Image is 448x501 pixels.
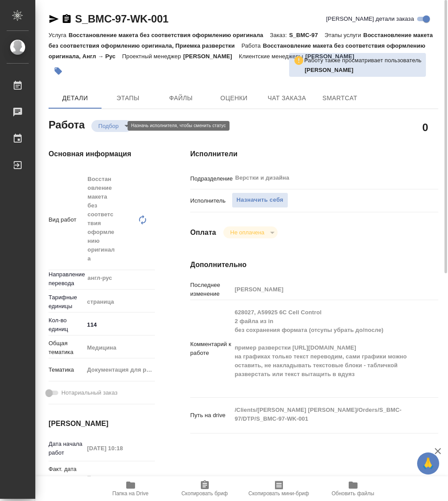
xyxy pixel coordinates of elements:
[248,490,309,497] span: Скопировать мини-бриф
[239,53,305,60] p: Клиентские менеджеры
[190,411,232,420] p: Путь на drive
[168,476,242,501] button: Скопировать бриф
[232,305,418,391] textarea: 628027, A59925 6C Cell Control 2 файла из in без сохранения формата (отсупы убрать до/после) прим...
[49,116,85,132] h2: Работа
[228,229,267,236] button: Не оплачена
[305,66,422,75] p: Архипова Екатерина
[49,61,68,81] button: Добавить тэг
[122,53,183,60] p: Проектный менеджер
[84,340,164,355] div: Медицина
[326,15,414,23] span: [PERSON_NAME] детали заказа
[422,120,428,135] h2: 0
[190,227,216,238] h4: Оплата
[68,32,270,38] p: Восстановление макета без соответствия оформлению оригинала
[49,32,68,38] p: Услуга
[49,293,84,311] p: Тарифные единицы
[190,340,232,358] p: Комментарий к работе
[237,195,283,205] span: Назначить себя
[417,452,439,475] button: 🙏
[61,14,72,24] button: Скопировать ссылку
[232,403,418,426] textarea: /Clients/[PERSON_NAME] [PERSON_NAME]/Orders/S_BMC-97/DTP/S_BMC-97-WK-001
[49,440,84,457] p: Дата начала работ
[190,281,232,298] p: Последнее изменение
[223,226,278,238] div: Подбор
[241,42,263,49] p: Работа
[113,490,149,497] span: Папка на Drive
[190,149,438,159] h4: Исполнители
[319,93,361,104] span: SmartCat
[84,362,164,377] div: Документация для рег. органов
[266,93,308,104] span: Чат заказа
[49,365,84,374] p: Тематика
[324,32,363,38] p: Этапы услуги
[75,13,169,25] a: S_BMC-97-WK-001
[183,53,239,60] p: [PERSON_NAME]
[213,93,255,104] span: Оценки
[49,339,84,357] p: Общая тематика
[181,490,228,497] span: Скопировать бриф
[304,56,422,65] p: Работу также просматривает пользователь
[49,215,84,224] p: Вид работ
[421,454,436,473] span: 🙏
[232,192,288,208] button: Назначить себя
[190,260,438,270] h4: Дополнительно
[305,67,354,73] b: [PERSON_NAME]
[49,32,433,49] p: Восстановление макета без соответствия оформлению оригинала, Приемка разверстки
[190,174,232,183] p: Подразделение
[289,32,324,38] p: S_BMC-97
[270,32,289,38] p: Заказ:
[331,490,374,497] span: Обновить файлы
[49,270,84,288] p: Направление перевода
[84,442,155,455] input: Пустое поле
[84,318,155,331] input: ✎ Введи что-нибудь
[84,294,164,309] div: страница
[96,122,121,130] button: Подбор
[107,93,149,104] span: Этапы
[49,149,155,159] h4: Основная информация
[84,471,155,484] input: Пустое поле
[49,316,84,334] p: Кол-во единиц
[49,14,59,24] button: Скопировать ссылку для ЯМессенджера
[91,120,132,132] div: Подбор
[316,476,390,501] button: Обновить файлы
[232,283,418,296] input: Пустое поле
[242,476,316,501] button: Скопировать мини-бриф
[49,465,84,491] p: Факт. дата начала работ
[160,93,202,104] span: Файлы
[61,388,117,397] span: Нотариальный заказ
[94,476,168,501] button: Папка на Drive
[190,196,232,205] p: Исполнитель
[54,93,96,104] span: Детали
[49,418,155,429] h4: [PERSON_NAME]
